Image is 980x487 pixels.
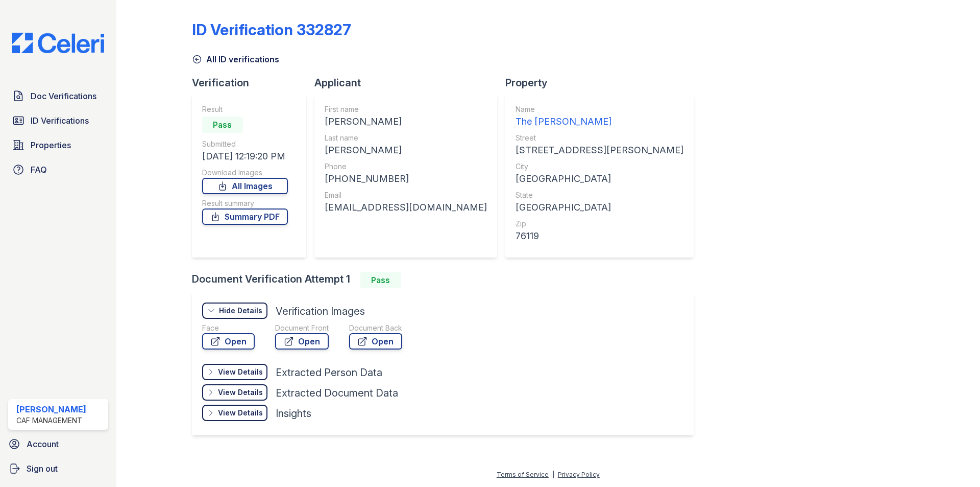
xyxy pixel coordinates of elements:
a: Open [275,333,329,350]
div: [PHONE_NUMBER] [325,172,487,186]
a: Sign out [4,458,112,479]
a: Open [349,333,402,350]
a: All Images [202,178,288,194]
iframe: chat widget [937,446,970,477]
div: Result [202,104,288,114]
div: CAF Management [16,415,86,426]
a: Summary PDF [202,208,288,225]
div: [GEOGRAPHIC_DATA] [516,172,683,186]
a: Open [202,333,255,350]
a: FAQ [8,159,108,180]
div: Applicant [314,76,505,90]
div: Document Back [349,323,402,333]
div: Insights [276,406,311,421]
div: Property [505,76,702,90]
div: [PERSON_NAME] [325,114,487,129]
div: Name [516,104,683,114]
div: [DATE] 12:19:20 PM [202,149,288,164]
div: [PERSON_NAME] [325,143,487,157]
div: Verification [192,76,314,90]
span: FAQ [31,164,47,176]
a: Account [4,434,112,454]
div: The [PERSON_NAME] [516,114,683,129]
div: Last name [325,133,487,143]
div: [PERSON_NAME] [16,403,86,415]
div: [EMAIL_ADDRESS][DOMAIN_NAME] [325,200,487,215]
div: Phone [325,161,487,172]
div: First name [325,104,487,114]
div: Document Verification Attempt 1 [192,272,702,288]
a: ID Verifications [8,110,108,131]
a: Name The [PERSON_NAME] [516,104,683,129]
div: Extracted Person Data [276,365,382,380]
div: ID Verification 332827 [192,20,351,39]
span: Doc Verifications [31,90,96,102]
div: Verification Images [276,304,365,318]
div: Result summary [202,198,288,208]
div: View Details [218,408,263,418]
div: Face [202,323,255,333]
div: Pass [202,117,243,133]
div: Zip [516,219,683,229]
div: Extracted Document Data [276,386,398,400]
div: Street [516,133,683,143]
div: Submitted [202,139,288,149]
span: Sign out [27,462,58,475]
div: View Details [218,367,263,377]
div: [GEOGRAPHIC_DATA] [516,200,683,215]
a: All ID verifications [192,53,279,65]
img: CE_Logo_Blue-a8612792a0a2168367f1c8372b55b34899dd931a85d93a1a3d3e32e68fde9ad4.png [4,33,112,53]
span: ID Verifications [31,114,89,127]
div: 76119 [516,229,683,243]
div: Download Images [202,168,288,178]
div: [STREET_ADDRESS][PERSON_NAME] [516,143,683,157]
a: Privacy Policy [558,471,600,478]
div: | [552,471,554,478]
a: Doc Verifications [8,86,108,106]
div: City [516,161,683,172]
div: Email [325,190,487,200]
a: Properties [8,135,108,155]
div: Pass [360,272,401,288]
a: Terms of Service [497,471,549,478]
span: Properties [31,139,71,151]
span: Account [27,438,59,450]
div: View Details [218,387,263,398]
div: Hide Details [219,306,262,316]
div: Document Front [275,323,329,333]
div: State [516,190,683,200]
